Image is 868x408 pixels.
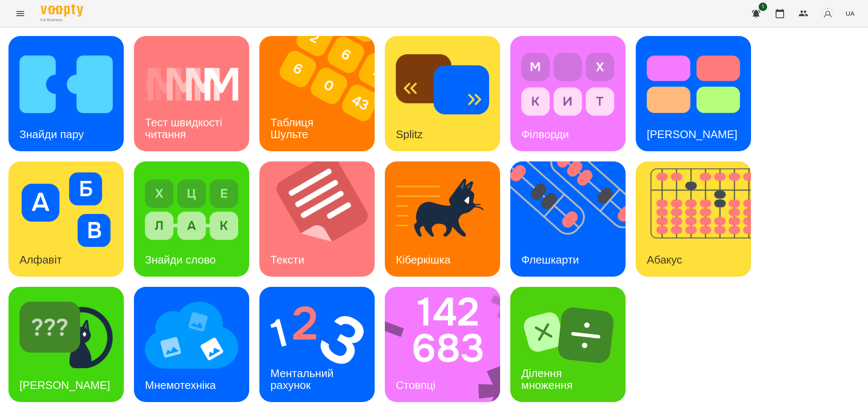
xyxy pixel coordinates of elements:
h3: Алфавіт [19,253,62,266]
h3: Таблиця Шульте [270,116,317,140]
span: For Business [41,17,83,23]
img: Splitz [396,47,489,122]
a: СтовпціСтовпці [385,287,500,402]
a: ТекстиТексти [259,161,375,277]
a: Знайди Кіберкішку[PERSON_NAME] [8,287,124,402]
a: МнемотехнікаМнемотехніка [134,287,249,402]
img: Таблиця Шульте [259,36,385,151]
h3: Тест швидкості читання [145,116,225,140]
h3: Філворди [521,128,569,141]
a: АбакусАбакус [636,161,751,277]
img: Тексти [259,161,385,277]
img: Ділення множення [521,298,615,372]
img: Ментальний рахунок [270,298,364,372]
a: Ментальний рахунокМентальний рахунок [259,287,375,402]
h3: Ментальний рахунок [270,367,337,391]
img: Voopty Logo [41,4,83,17]
h3: Стовпці [396,379,435,391]
a: Знайди словоЗнайди слово [134,161,249,277]
img: Знайди слово [145,172,238,247]
img: Стовпці [385,287,511,402]
a: АлфавітАлфавіт [8,161,124,277]
img: Знайди Кіберкішку [19,298,113,372]
img: Флешкарти [510,161,636,277]
img: Філворди [521,47,615,122]
a: ФлешкартиФлешкарти [510,161,626,277]
a: Знайди паруЗнайди пару [8,36,124,151]
button: UA [842,6,858,21]
a: ФілвордиФілворди [510,36,626,151]
h3: Абакус [647,253,682,266]
h3: Мнемотехніка [145,379,216,391]
img: Мнемотехніка [145,298,238,372]
h3: Splitz [396,128,423,141]
img: avatar_s.png [822,8,834,19]
a: Ділення множенняДілення множення [510,287,626,402]
a: SplitzSplitz [385,36,500,151]
button: Menu [10,3,31,24]
h3: Тексти [270,253,304,266]
h3: [PERSON_NAME] [647,128,737,141]
img: Знайди пару [19,47,113,122]
h3: Кіберкішка [396,253,451,266]
img: Тест Струпа [647,47,740,122]
a: КіберкішкаКіберкішка [385,161,500,277]
img: Алфавіт [19,172,113,247]
img: Абакус [636,161,762,277]
span: 1 [759,3,767,11]
a: Тест швидкості читанняТест швидкості читання [134,36,249,151]
a: Таблиця ШультеТаблиця Шульте [259,36,375,151]
span: UA [846,9,854,18]
img: Кіберкішка [396,172,489,247]
h3: Ділення множення [521,367,573,391]
h3: Флешкарти [521,253,579,266]
h3: Знайди слово [145,253,216,266]
h3: [PERSON_NAME] [19,379,110,391]
a: Тест Струпа[PERSON_NAME] [636,36,751,151]
img: Тест швидкості читання [145,47,238,122]
h3: Знайди пару [19,128,84,141]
